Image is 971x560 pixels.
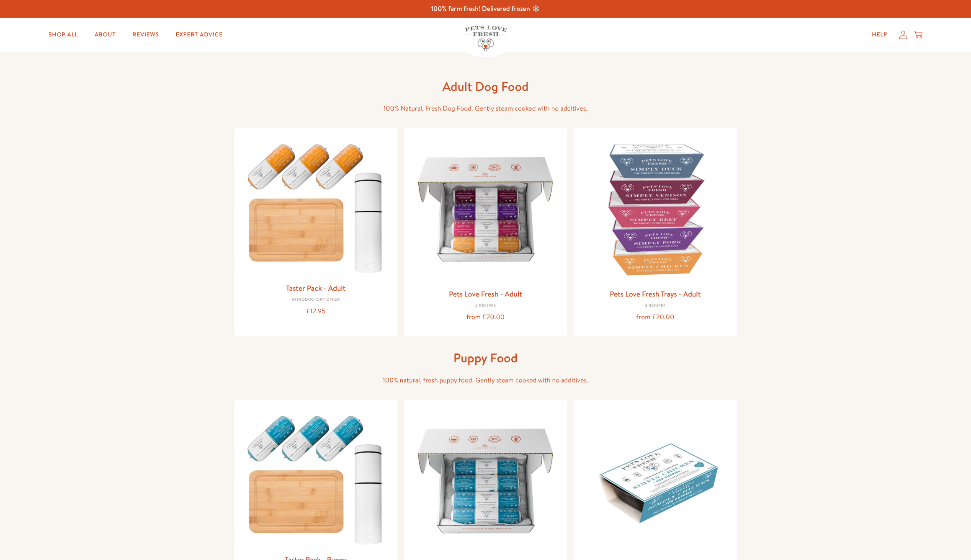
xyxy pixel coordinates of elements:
img: Pets Love Fresh Trays - Puppy [580,406,730,556]
a: Expert Advice [169,26,229,43]
a: Reviews [126,26,165,43]
div: Introductory Offer [241,297,391,302]
span: 100% Natural, Fresh Dog Food. Gently steam cooked with no additives. [384,104,587,113]
img: Taster Pack - Adult [241,134,391,278]
a: About [88,26,122,43]
img: Pets Love Fresh - Adult [411,134,560,284]
span: 100% natural, fresh puppy food. Gently steam cooked with no additives. [383,376,588,385]
img: Pets Love Fresh [465,26,507,51]
a: Pets Love Fresh - Adult [449,289,522,299]
h1: Adult Dog Food [352,78,620,95]
div: from £20.00 [580,312,730,323]
div: 4 Recipes [580,304,730,309]
div: 4 Recipes [411,304,560,309]
img: Pets Love Fresh Trays - Adult [580,134,730,284]
a: Pets Love Fresh Trays - Adult [610,289,701,299]
div: £12.95 [241,306,391,317]
div: from £20.00 [411,312,560,323]
h1: Puppy Food [352,350,620,366]
img: Taster Pack - Puppy [241,406,391,550]
a: Taster Pack - Adult [286,283,345,293]
img: Pets Love Fresh - Puppy [411,406,560,556]
a: Help [865,26,894,43]
a: Shop All [42,26,85,43]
